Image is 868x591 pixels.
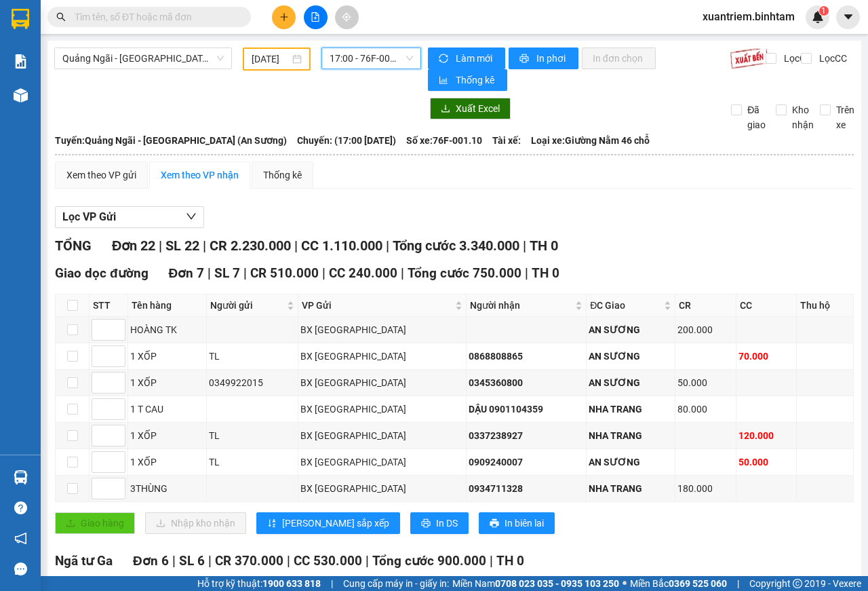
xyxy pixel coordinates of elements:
button: downloadXuất Excel [430,98,511,119]
span: Hỗ trợ kỹ thuật: [197,576,321,591]
span: Kho nhận [787,102,819,132]
span: CR 510.000 [250,265,319,281]
span: download [441,104,450,115]
button: printerIn phơi [509,47,578,69]
div: 3THÙNG [130,481,204,496]
span: Quảng Ngãi - Sài Gòn (An Sương) [62,48,224,69]
span: | [737,576,739,591]
button: aim [335,5,359,29]
td: BX Quảng Ngãi [298,476,467,502]
div: Thống kê [263,168,302,183]
span: plus [279,12,289,22]
span: Người nhận [470,298,573,313]
b: Tuyến: Quảng Ngãi - [GEOGRAPHIC_DATA] (An Sương) [55,135,287,146]
img: warehouse-icon [14,470,28,484]
th: Thu hộ [797,294,854,317]
th: Tên hàng [128,294,207,317]
strong: 1900 633 818 [262,578,321,589]
div: 0909240007 [469,455,585,470]
span: | [294,237,298,254]
span: file-add [311,12,320,22]
span: bar-chart [439,75,450,86]
span: caret-down [842,11,854,23]
div: BX [GEOGRAPHIC_DATA] [300,322,464,337]
span: sort-ascending [267,518,277,529]
span: ĐC Giao [590,298,661,313]
div: 0345360800 [469,375,585,390]
span: sync [439,54,450,64]
div: DẬU 0901104359 [469,402,585,417]
div: 200.000 [677,322,734,337]
div: Xem theo VP nhận [161,168,239,183]
span: printer [519,54,531,64]
div: BX [GEOGRAPHIC_DATA] [300,455,464,470]
img: warehouse-icon [14,88,28,102]
th: CR [675,294,736,317]
div: Xem theo VP gửi [66,168,136,183]
td: BX Quảng Ngãi [298,423,467,449]
div: HOÀNG TK [130,322,204,337]
td: BX Quảng Ngãi [298,343,467,370]
td: BX Quảng Ngãi [298,396,467,423]
span: Đơn 7 [169,265,205,281]
span: Loại xe: Giường Nằm 46 chỗ [531,133,650,148]
span: Tổng cước 3.340.000 [393,237,519,254]
span: Tổng cước 750.000 [408,265,521,281]
span: CC 530.000 [294,553,362,569]
div: TL [209,349,296,364]
span: | [523,237,526,254]
span: Lọc CR [778,51,814,66]
span: In phơi [536,51,568,66]
span: | [366,553,369,569]
span: VP Gửi [302,298,452,313]
div: 50.000 [677,375,734,390]
div: 0337238927 [469,428,585,443]
span: [PERSON_NAME] sắp xếp [282,516,389,531]
div: TL [209,455,296,470]
span: Số xe: 76F-001.10 [406,133,482,148]
span: Trên xe [831,102,860,132]
td: BX Quảng Ngãi [298,449,467,476]
span: search [56,12,66,22]
button: plus [272,5,296,29]
span: TH 0 [530,237,558,254]
span: | [203,237,206,254]
th: CC [736,294,797,317]
div: 1 XỐP [130,349,204,364]
span: Giao dọc đường [55,265,149,281]
div: 1 T CAU [130,402,204,417]
sup: 1 [819,6,829,16]
span: 1 [821,6,826,16]
div: 1 XỐP [130,455,204,470]
span: 17:00 - 76F-001.10 [330,48,412,69]
span: SL 7 [214,265,240,281]
td: BX Quảng Ngãi [298,370,467,396]
span: CR 2.230.000 [210,237,291,254]
span: message [14,563,27,575]
div: BX [GEOGRAPHIC_DATA] [300,428,464,443]
span: Lọc CC [814,51,849,66]
span: xuantriem.binhtam [692,8,806,25]
button: printerIn biên lai [479,512,555,534]
div: BX [GEOGRAPHIC_DATA] [300,481,464,496]
input: 11/10/2025 [252,52,290,66]
div: 180.000 [677,481,734,496]
span: SL 6 [179,553,205,569]
span: Người gửi [210,298,284,313]
span: TH 0 [496,553,524,569]
th: STT [90,294,128,317]
span: Tổng cước 900.000 [372,553,486,569]
span: Miền Nam [452,576,619,591]
span: | [208,265,211,281]
div: AN SƯƠNG [589,375,673,390]
span: In biên lai [505,516,544,531]
img: icon-new-feature [812,11,824,23]
span: | [525,265,528,281]
span: Xuất Excel [456,101,500,116]
span: down [186,211,197,222]
span: Đơn 6 [133,553,169,569]
input: Tìm tên, số ĐT hoặc mã đơn [75,9,235,24]
span: aim [342,12,351,22]
div: 70.000 [738,349,795,364]
strong: 0708 023 035 - 0935 103 250 [495,578,619,589]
